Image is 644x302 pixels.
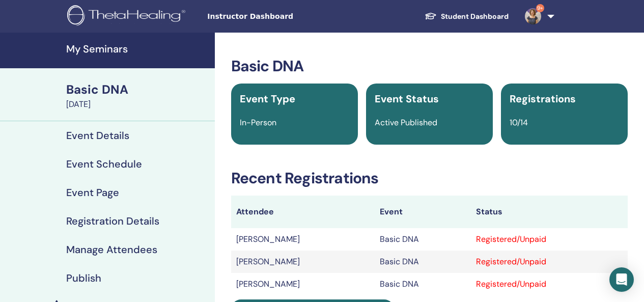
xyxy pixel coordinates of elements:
[66,158,142,170] h4: Event Schedule
[231,228,375,251] td: [PERSON_NAME]
[231,196,375,228] th: Attendee
[66,215,159,227] h4: Registration Details
[476,256,623,268] div: Registered/Unpaid
[67,5,189,28] img: logo.png
[240,117,276,128] span: In-Person
[66,98,209,111] div: [DATE]
[471,196,628,228] th: Status
[510,117,528,128] span: 10/14
[476,278,623,290] div: Registered/Unpaid
[476,233,623,245] div: Registered/Unpaid
[375,196,471,228] th: Event
[66,81,209,98] div: Basic DNA
[375,273,471,295] td: Basic DNA
[536,4,544,12] span: 9+
[525,8,541,24] img: default.jpg
[207,11,360,22] span: Instructor Dashboard
[375,92,439,105] span: Event Status
[609,267,634,292] div: Open Intercom Messenger
[416,7,517,26] a: Student Dashboard
[66,243,157,256] h4: Manage Attendees
[375,117,437,128] span: Active Published
[231,169,628,187] h3: Recent Registrations
[231,251,375,273] td: [PERSON_NAME]
[66,129,129,142] h4: Event Details
[66,186,119,199] h4: Event Page
[240,92,295,105] span: Event Type
[231,57,628,75] h3: Basic DNA
[66,43,209,55] h4: My Seminars
[375,228,471,251] td: Basic DNA
[231,273,375,295] td: [PERSON_NAME]
[66,272,101,284] h4: Publish
[425,12,437,20] img: graduation-cap-white.svg
[510,92,576,105] span: Registrations
[60,81,215,111] a: Basic DNA[DATE]
[375,251,471,273] td: Basic DNA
